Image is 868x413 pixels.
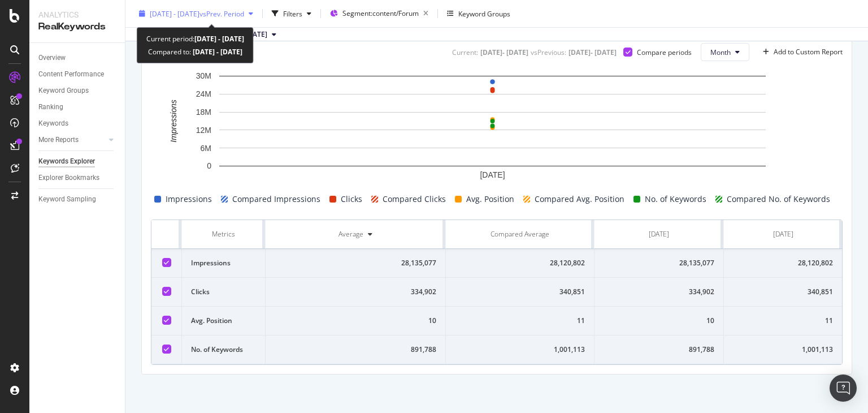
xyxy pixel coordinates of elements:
div: Open Intercom Messenger [830,375,857,402]
text: 24M [196,89,211,98]
button: Add to Custom Report [758,43,843,61]
div: Current period: [146,32,244,45]
a: Explorer Bookmarks [38,172,117,184]
div: 340,851 [733,287,833,297]
span: Compared Impressions [232,192,320,206]
div: Metrics [191,229,256,239]
a: More Reports [38,134,106,146]
button: [DATE] [241,28,281,41]
div: 1,001,113 [455,345,585,355]
span: Clicks [341,192,362,206]
span: Avg. Position [466,192,514,206]
text: 18M [196,107,211,117]
div: Content Performance [38,68,104,80]
a: Keyword Sampling [38,193,117,205]
div: RealKeywords [38,20,116,33]
span: Compared Avg. Position [535,192,624,206]
a: Keywords Explorer [38,156,117,167]
span: 2025 Sep. 1st [245,29,267,40]
text: 6M [201,144,211,153]
text: Impressions [169,100,178,143]
div: 891,788 [275,345,436,355]
div: 28,135,077 [604,258,715,268]
div: [DATE] [649,229,669,239]
a: Ranking [38,101,117,113]
span: Impressions [166,192,212,206]
div: Compared to: [148,45,242,58]
div: Explorer Bookmarks [38,172,99,184]
div: Current: [452,48,478,57]
div: 28,120,802 [455,258,585,268]
button: Segment:content/Forum [325,5,433,23]
span: Compared No. of Keywords [727,192,830,206]
td: Avg. Position [182,307,266,335]
span: vs Prev. Period [199,8,244,18]
button: Keyword Groups [442,5,515,23]
div: 10 [275,316,436,326]
button: Month [701,43,749,61]
div: Keyword Sampling [38,193,96,205]
text: 12M [196,126,211,135]
text: [DATE] [480,170,505,179]
a: Keyword Groups [38,85,117,97]
div: [DATE] - [DATE] [568,48,617,57]
b: [DATE] - [DATE] [191,47,242,57]
div: 1,001,113 [733,345,833,355]
div: [DATE] [773,229,793,239]
b: [DATE] - [DATE] [194,34,244,44]
span: [DATE] - [DATE] [150,8,199,18]
div: Analytics [38,9,116,20]
div: Filters [283,8,302,18]
div: Keyword Groups [38,85,89,97]
a: Overview [38,52,117,64]
td: No. of Keywords [182,335,266,364]
button: [DATE] - [DATE]vsPrev. Period [134,5,258,23]
a: Keywords [38,118,117,130]
div: More Reports [38,134,79,146]
div: vs Previous : [531,48,566,57]
td: Impressions [182,249,266,278]
span: No. of Keywords [645,192,706,206]
div: Add to Custom Report [774,49,843,55]
div: Keywords [38,118,68,130]
div: Compared Average [491,229,549,239]
div: 334,902 [275,287,436,297]
div: 340,851 [455,287,585,297]
div: Average [338,229,363,239]
span: Compared Clicks [383,192,446,206]
div: 28,120,802 [733,258,833,268]
td: Clicks [182,278,266,307]
div: 334,902 [604,287,715,297]
text: 30M [196,72,211,81]
div: 11 [455,316,585,326]
span: Segment: content/Forum [342,8,419,18]
a: Content Performance [38,68,117,80]
div: Keywords Explorer [38,156,95,167]
div: Compare periods [637,48,692,57]
text: 0 [207,162,211,171]
svg: A chart. [151,70,834,183]
div: 28,135,077 [275,258,436,268]
div: Keyword Groups [458,8,510,18]
div: 891,788 [604,345,715,355]
span: Month [710,48,731,57]
div: Overview [38,52,66,64]
div: 10 [604,316,715,326]
div: [DATE] - [DATE] [480,48,528,57]
div: Ranking [38,101,63,113]
div: 11 [733,316,833,326]
button: Filters [267,5,316,23]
